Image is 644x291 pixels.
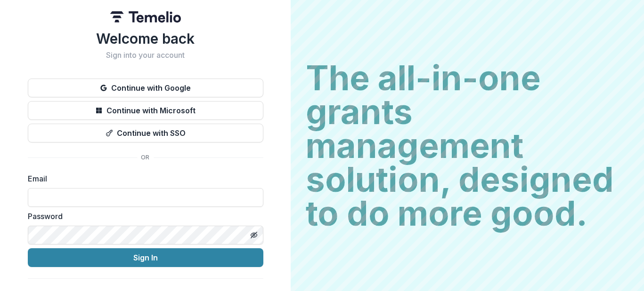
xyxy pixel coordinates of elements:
button: Sign In [28,248,263,267]
label: Password [28,211,258,222]
h2: Sign into your account [28,51,263,60]
img: Temelio [110,11,181,23]
h1: Welcome back [28,30,263,47]
button: Continue with Microsoft [28,101,263,120]
button: Toggle password visibility [246,228,261,243]
button: Continue with Google [28,79,263,97]
button: Continue with SSO [28,124,263,142]
label: Email [28,173,258,184]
